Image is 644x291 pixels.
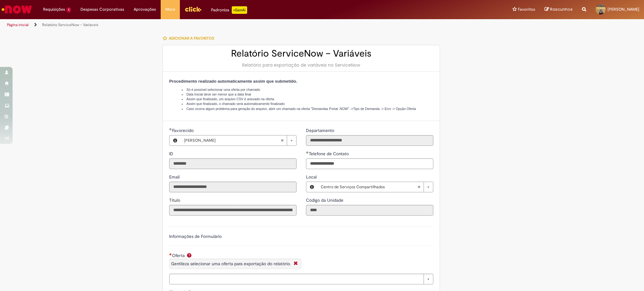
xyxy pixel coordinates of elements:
[169,197,181,203] span: Somente leitura - Título
[169,151,175,157] label: Somente leitura - ID
[169,182,297,192] input: Email
[134,6,156,13] span: Aprovações
[184,135,280,145] span: [PERSON_NAME]
[277,135,287,145] abbr: Limpar campo Favorecido
[169,128,172,130] span: Obrigatório Preenchido
[7,22,29,27] a: Página inicial
[169,48,433,59] h2: Relatório ServiceNow – Variáveis
[211,6,247,14] div: Padroniza
[171,261,291,266] span: Gentileza selecionar uma oferta para exportação do relatório.
[306,127,336,134] label: Somente leitura - Departamento
[1,3,33,16] img: ServiceNow
[185,4,202,14] img: click_logo_yellow_360x200.png
[169,151,175,156] span: Somente leitura - ID
[169,36,214,41] span: Adicionar a Favoritos
[306,197,345,203] span: Somente leitura - Código da Unidade
[66,7,71,13] span: 1
[182,87,433,92] li: Só é possível selecionar uma oferta por chamado
[306,158,433,169] input: Telefone de Contato
[5,19,425,31] ul: Trilhas de página
[550,6,573,12] span: Rascunhos
[306,197,345,203] label: Somente leitura - Código da Unidade
[43,6,65,13] span: Requisições
[80,6,124,13] span: Despesas Corporativas
[169,205,297,216] input: Título
[169,62,433,68] div: Relatório para exportação de variáveis no ServiceNow
[172,253,186,258] span: Oferta
[163,32,218,45] button: Adicionar a Favoritos
[42,22,98,27] a: Relatório ServiceNow – Variáveis
[414,182,424,192] abbr: Limpar campo Local
[169,158,297,169] input: ID
[182,92,433,97] li: Data Inicial deve ser menor que a data final
[169,274,433,284] a: Limpar campo Oferta
[309,151,350,156] span: Telefone de Contato
[318,182,433,192] a: Centro de Serviços CompartilhadosLimpar campo Local
[608,7,639,12] span: [PERSON_NAME]
[169,135,181,145] button: Favorecido, Visualizar este registro Amanda de Campos Gomes do Nascimento
[182,107,433,111] li: Caso ocorra algum problema para geração do arquivo, abrir um chamado na oferta "Demandas Portal ....
[182,97,433,102] li: Assim que finalizado, um arquivo CSV é anexado na oferta
[169,253,172,255] span: Necessários
[169,197,181,203] label: Somente leitura - Título
[292,261,299,267] i: Fechar More information Por question_oferta
[545,7,573,13] a: Rascunhos
[169,233,222,239] label: Informações de Formulário
[306,205,433,216] input: Código da Unidade
[518,6,535,13] span: Favoritos
[306,174,318,180] span: Local
[165,6,175,13] span: More
[306,128,336,133] span: Somente leitura - Departamento
[169,174,181,180] label: Somente leitura - Email
[186,253,193,258] span: Ajuda para Oferta
[306,135,433,146] input: Departamento
[232,6,247,14] p: +GenAi
[306,182,318,192] button: Local, Visualizar este registro Centro de Serviços Compartilhados
[181,135,296,145] a: [PERSON_NAME]Limpar campo Favorecido
[169,79,297,84] strong: Procedimento realizado automaticamente assim que submetido.
[172,128,195,133] span: Necessários - Favorecido
[306,151,309,154] span: Obrigatório Preenchido
[321,182,417,192] span: Centro de Serviços Compartilhados
[169,174,181,180] span: Somente leitura - Email
[182,102,433,106] li: Assim que finalizado, o chamado será automaticamente finalizado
